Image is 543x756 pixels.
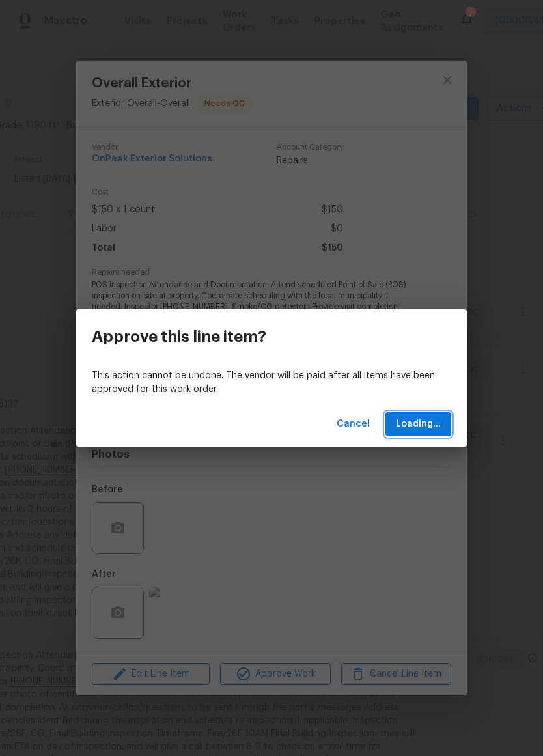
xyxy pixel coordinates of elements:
span: Cancel [337,416,370,432]
button: Loading... [385,412,451,436]
h3: Approve this line item? [92,328,266,346]
p: This action cannot be undone. The vendor will be paid after all items have been approved for this... [92,369,451,397]
button: Cancel [331,412,375,436]
span: Loading... [396,416,441,432]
